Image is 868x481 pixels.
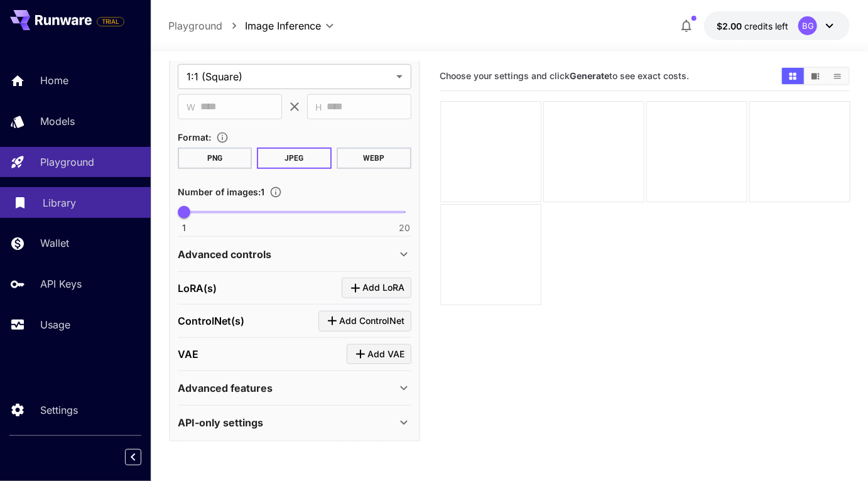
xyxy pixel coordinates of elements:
button: Click to add ControlNet [318,311,411,332]
p: API Keys [40,276,82,291]
p: Advanced controls [178,247,271,262]
span: H [316,100,322,114]
p: Home [40,73,68,88]
button: WEBP [337,148,411,169]
button: Collapse sidebar [125,449,141,465]
p: Models [40,114,75,129]
p: Usage [40,317,70,332]
p: ControlNet(s) [178,313,244,328]
button: PNG [178,148,252,169]
button: Choose the file format for the output image. [211,131,234,144]
div: Advanced features [178,373,411,403]
span: 1:1 (Square) [187,69,391,84]
p: Settings [40,403,78,418]
span: Add ControlNet [340,313,405,329]
div: Collapse sidebar [134,446,151,468]
button: $2.00BG [704,11,850,40]
button: Click to add VAE [347,344,411,365]
span: W [187,100,195,114]
div: BG [798,16,817,35]
p: API-only settings [178,415,263,430]
span: Add LoRA [363,280,405,296]
button: Show images in grid view [782,68,804,84]
button: Specify how many images to generate in a single request. Each image generation will be charged se... [264,186,287,198]
span: Add VAE [368,347,405,362]
button: Show images in video view [805,68,827,84]
div: API-only settings [178,408,411,438]
span: 1 [182,222,186,234]
p: VAE [178,347,198,362]
span: Choose your settings and click to see exact costs. [440,70,690,81]
b: Generate [570,70,610,81]
span: TRIAL [97,17,124,26]
div: Advanced controls [178,239,411,269]
button: JPEG [257,148,332,169]
div: $2.00 [717,19,788,33]
span: Format : [178,132,211,143]
span: Image Inference [246,18,322,33]
button: Show images in list view [827,68,849,84]
span: credits left [744,21,788,31]
span: Add your payment card to enable full platform functionality. [97,14,124,29]
p: Wallet [40,235,69,251]
span: $2.00 [717,21,744,31]
span: Number of images : 1 [178,186,264,197]
p: Advanced features [178,381,273,396]
p: Playground [40,154,94,170]
button: Click to add LoRA [342,278,411,298]
p: LoRA(s) [178,281,217,296]
div: Show images in grid viewShow images in video viewShow images in list view [781,67,850,85]
span: 20 [399,222,411,234]
a: Playground [169,18,223,33]
nav: breadcrumb [169,18,246,33]
p: Library [43,195,76,210]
